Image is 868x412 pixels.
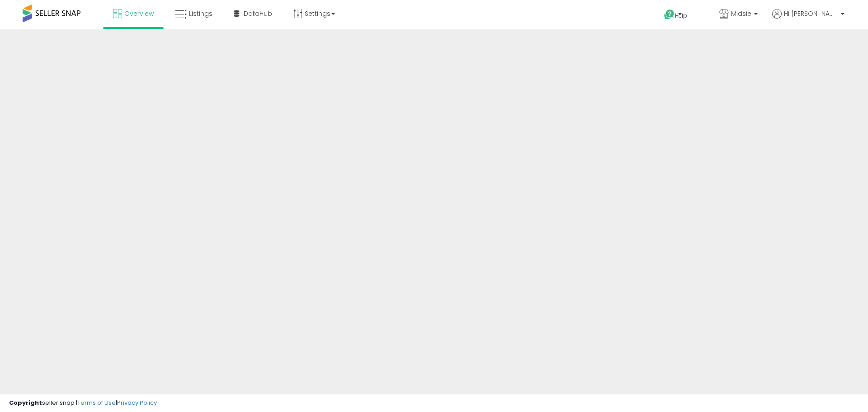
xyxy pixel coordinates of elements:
[124,9,154,18] span: Overview
[784,9,838,18] span: Hi [PERSON_NAME]
[244,9,272,18] span: DataHub
[657,2,705,29] a: Help
[9,398,42,407] strong: Copyright
[675,12,687,19] span: Help
[664,9,675,20] i: Get Help
[77,398,116,407] a: Terms of Use
[731,9,751,18] span: Midsie
[772,9,844,29] a: Hi [PERSON_NAME]
[9,399,157,407] div: seller snap | |
[189,9,212,18] span: Listings
[117,398,157,407] a: Privacy Policy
